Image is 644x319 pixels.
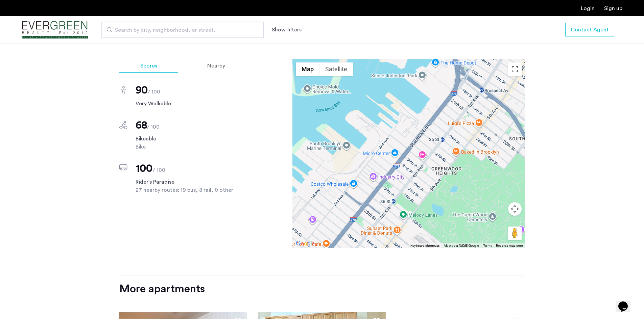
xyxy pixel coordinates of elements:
[508,202,522,216] button: Map camera controls
[508,227,522,240] button: Drag Pegman onto the map to open Street View
[444,244,479,247] span: Map data ©2025 Google
[483,243,492,248] a: Terms (opens in new tab)
[136,100,246,108] span: Very Walkable
[294,239,316,248] img: Google
[136,186,246,194] span: 27 nearby routes: 19 bus, 8 rail, 0 other
[410,243,439,248] button: Keyboard shortcuts
[119,164,127,170] img: score
[581,6,595,11] a: Login
[136,178,246,186] span: Rider's Paradise
[147,124,160,130] span: / 100
[136,143,246,151] span: Bike
[571,26,609,34] span: Contact Agent
[296,62,319,76] button: Show street map
[207,63,225,69] span: Nearby
[148,89,160,95] span: / 100
[136,120,147,131] span: 68
[101,22,264,38] input: Apartment Search
[508,62,522,76] button: Toggle fullscreen view
[115,26,245,34] span: Search by city, neighborhood, or street.
[121,86,126,94] img: score
[153,167,165,173] span: / 100
[616,292,637,312] iframe: chat widget
[565,23,614,36] button: button
[140,63,157,69] span: Scores
[272,26,302,34] button: Show or hide filters
[294,239,316,248] a: Open this area in Google Maps (opens a new window)
[136,85,148,96] span: 90
[119,121,127,129] img: score
[22,17,88,43] a: Cazamio Logo
[119,282,525,296] div: More apartments
[604,6,622,11] a: Registration
[496,243,523,248] a: Report a map error
[136,163,153,174] span: 100
[319,62,353,76] button: Show satellite imagery
[136,135,246,143] span: Bikeable
[22,17,88,43] img: logo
